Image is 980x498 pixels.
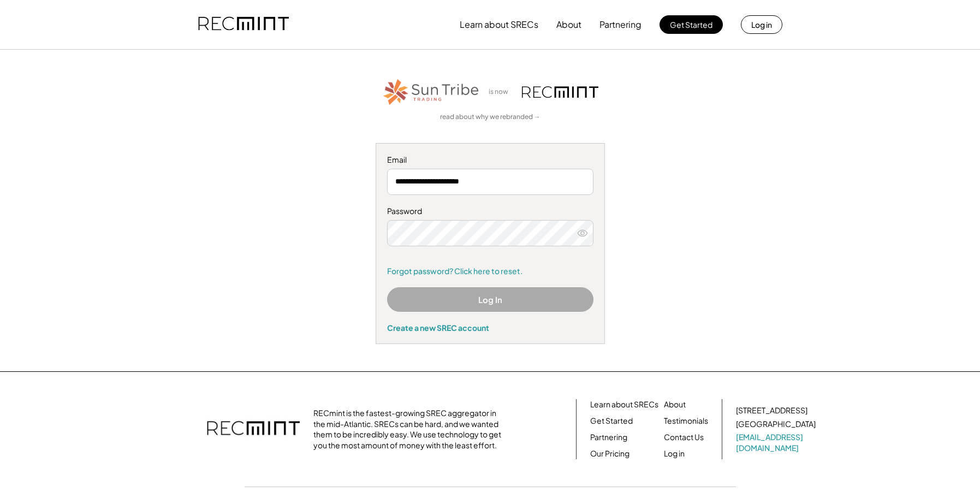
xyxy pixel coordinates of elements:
a: Partnering [590,432,627,443]
a: read about why we rebranded → [440,112,541,122]
div: Email [387,155,593,165]
button: Partnering [599,14,642,35]
a: Testimonials [664,416,708,426]
a: [EMAIL_ADDRESS][DOMAIN_NAME] [736,432,818,453]
a: Log in [664,448,685,459]
div: Create a new SREC account [387,323,593,333]
img: recmint-logotype%403x.png [207,410,300,448]
a: Learn about SRECs [590,399,658,410]
div: Password [387,206,593,217]
img: STT_Horizontal_Logo%2B-%2BColor.png [382,77,480,107]
button: Log in [741,15,782,34]
div: RECmint is the fastest-growing SREC aggregator in the mid-Atlantic. SRECs can be hard, and we wan... [313,408,507,450]
div: [GEOGRAPHIC_DATA] [736,419,816,430]
a: Contact Us [664,432,704,443]
a: Our Pricing [590,448,629,459]
button: Log In [387,287,593,312]
img: recmint-logotype%403x.png [198,6,289,43]
a: Forgot password? Click here to reset. [387,266,593,277]
button: Get Started [660,15,723,34]
a: Get Started [590,416,633,426]
button: About [556,14,581,35]
button: Learn about SRECs [460,14,538,35]
img: recmint-logotype%403x.png [522,86,598,98]
div: [STREET_ADDRESS] [736,405,807,416]
div: is now [486,87,516,97]
a: About [664,399,686,410]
